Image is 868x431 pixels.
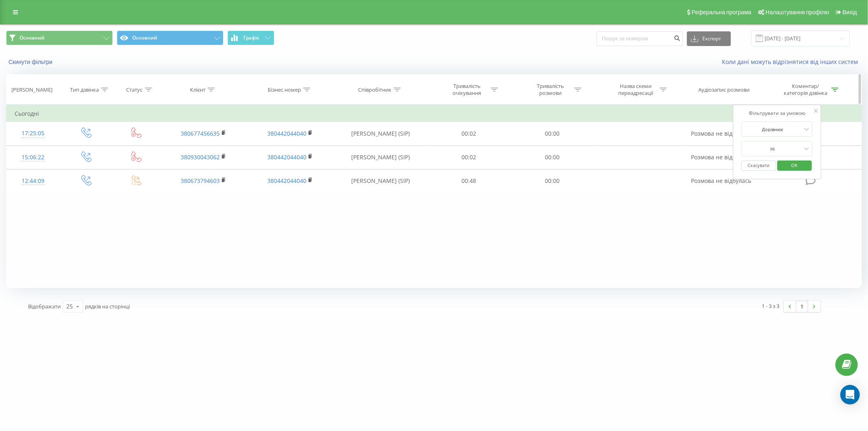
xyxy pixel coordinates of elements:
[334,169,427,193] td: [PERSON_NAME] (SIP)
[783,159,806,172] span: OK
[843,9,857,15] span: Вихід
[6,31,113,45] button: Основний
[691,130,751,137] span: Розмова не відбулась
[334,122,427,145] td: [PERSON_NAME] (SIP)
[181,153,220,161] a: 380930043062
[15,125,52,141] div: 17:25:05
[777,161,812,171] button: OK
[85,303,130,310] span: рядків на сторінці
[117,31,223,45] button: Основний
[691,153,751,161] span: Розмова не відбулась
[267,153,306,161] a: 380442044040
[614,83,658,97] div: Назва схеми переадресації
[7,106,862,122] td: Сьогодні
[243,35,259,41] span: Графік
[28,303,61,310] span: Відображати
[267,130,306,137] a: 380442044040
[6,58,57,66] button: Скинути фільтри
[267,177,306,185] a: 380442044040
[181,177,220,185] a: 380673794603
[698,86,750,93] div: Аудіозапис розмови
[597,31,683,46] input: Пошук за номером
[427,169,511,193] td: 00:48
[20,35,44,41] span: Основний
[782,83,829,97] div: Коментар/категорія дзвінка
[334,145,427,169] td: [PERSON_NAME] (SIP)
[11,86,52,93] div: [PERSON_NAME]
[15,150,52,165] div: 15:06:22
[762,302,780,310] div: 1 - 3 з 3
[427,122,511,145] td: 00:02
[358,86,391,93] div: Співробітник
[511,169,594,193] td: 00:00
[511,122,594,145] td: 00:00
[796,301,808,312] a: 1
[190,86,206,93] div: Клієнт
[691,177,751,185] span: Розмова не відбулась
[687,31,731,46] button: Експорт
[692,9,752,15] span: Реферальна програма
[15,173,52,189] div: 12:44:09
[70,86,99,93] div: Тип дзвінка
[445,83,489,97] div: Тривалість очікування
[722,58,862,66] a: Коли дані можуть відрізнятися вiд інших систем
[181,130,220,137] a: 380677456635
[66,302,73,310] div: 25
[511,145,594,169] td: 00:00
[765,9,829,15] span: Налаштування профілю
[227,31,274,45] button: Графік
[427,145,511,169] td: 00:02
[840,385,860,405] div: Open Intercom Messenger
[741,109,813,117] div: Фільтрувати за умовою
[127,86,143,93] div: Статус
[268,86,301,93] div: Бізнес номер
[741,161,776,171] button: Скасувати
[529,83,572,97] div: Тривалість розмови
